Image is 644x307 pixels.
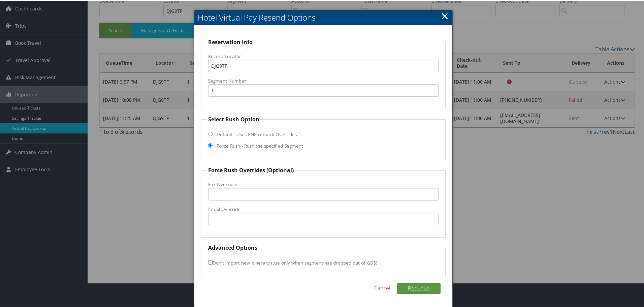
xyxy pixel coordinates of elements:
[217,142,303,149] label: Force Rush - Rush the specified Segment
[207,165,295,174] legend: Force Rush Overrides (Optional)
[397,282,441,293] button: Requeue
[441,8,449,22] a: Close
[208,77,439,84] label: Segment Number:
[208,256,377,268] label: Don't import new itinerary (use only when segment has dropped out of GDS)
[194,9,452,24] h2: Hotel Virtual Pay Resend Options
[207,37,254,45] legend: Reservation Info
[208,180,439,187] label: Fax Override:
[208,52,439,59] label: Record Locator
[207,243,258,251] legend: Advanced Options
[217,130,297,137] label: Default - Uses PNR remark Overrides
[208,259,213,264] input: Don't import new itinerary (use only when segment has dropped out of GDS)
[374,283,390,291] a: Cancel
[208,205,439,212] label: Email Override
[207,115,260,123] legend: Select Rush Option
